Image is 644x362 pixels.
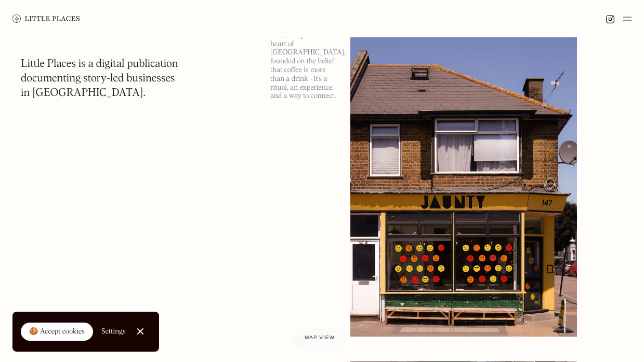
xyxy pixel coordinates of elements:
div: Settings [101,328,126,335]
a: Settings [101,320,126,343]
p: Jaunty is a friendly coffee shop in the heart of [GEOGRAPHIC_DATA], founded on the belief that co... [270,22,338,101]
div: Close Cookie Popup [140,331,140,332]
div: 🍪 Accept cookies [29,327,85,337]
a: 🍪 Accept cookies [21,323,93,341]
h1: Little Places is a digital publication documenting story-led businesses in [GEOGRAPHIC_DATA]. [21,57,178,101]
a: Map view [292,327,347,350]
img: Jaunty [350,10,577,337]
span: Map view [305,335,335,341]
a: Close Cookie Popup [130,321,151,342]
